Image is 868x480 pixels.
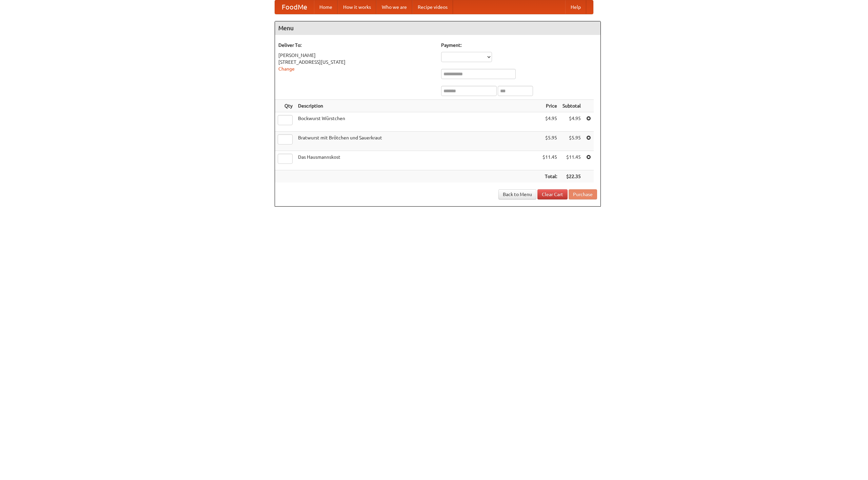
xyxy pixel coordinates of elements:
[295,132,540,151] td: Bratwurst mit Brötchen und Sauerkraut
[565,0,586,14] a: Help
[295,112,540,132] td: Bockwurst Würstchen
[498,189,536,199] a: Back to Menu
[338,0,376,14] a: How it works
[314,0,338,14] a: Home
[560,170,584,183] th: $22.35
[278,66,295,72] a: Change
[560,112,584,132] td: $4.95
[560,132,584,151] td: $5.95
[275,0,314,14] a: FoodMe
[537,189,568,199] a: Clear Cart
[540,151,560,170] td: $11.45
[295,151,540,170] td: Das Hausmannskost
[376,0,412,14] a: Who we are
[540,170,560,183] th: Total:
[275,100,295,112] th: Qty
[540,132,560,151] td: $5.95
[275,21,600,35] h4: Menu
[441,42,597,49] h5: Payment:
[278,59,434,65] div: [STREET_ADDRESS][US_STATE]
[560,151,584,170] td: $11.45
[540,100,560,112] th: Price
[560,100,584,112] th: Subtotal
[295,100,540,112] th: Description
[569,189,597,199] button: Purchase
[540,112,560,132] td: $4.95
[278,42,434,49] h5: Deliver To:
[278,52,434,59] div: [PERSON_NAME]
[412,0,453,14] a: Recipe videos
